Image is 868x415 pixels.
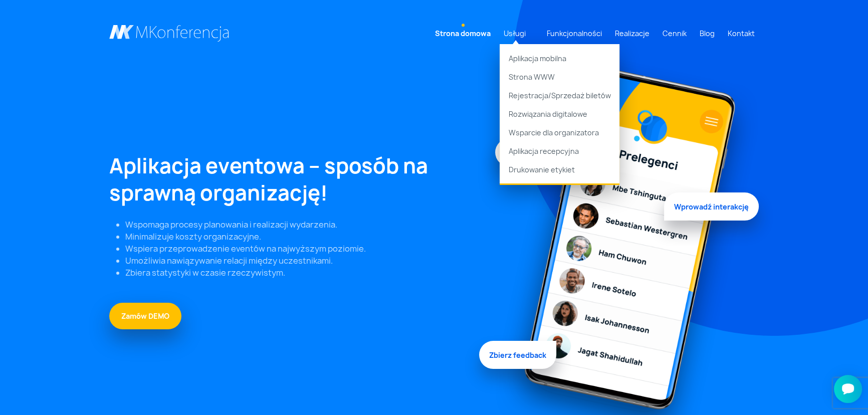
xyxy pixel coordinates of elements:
li: Minimalizuje koszty organizacyjne. [125,231,483,243]
a: Zamów DEMO [109,303,181,329]
a: Drukowanie etykiet [500,160,619,184]
a: Wsparcie dla organizatora [500,123,619,142]
li: Wspiera przeprowadzenie eventów na najwyższym poziomie. [125,243,483,255]
a: Realizacje [611,24,654,43]
a: Strona WWW [500,68,619,86]
a: Kontakt [724,24,759,43]
span: Zbierz feedback [479,343,556,371]
a: Strona domowa [431,24,495,43]
h1: Aplikacja eventowa – sposób na sprawną organizację! [109,152,483,206]
a: Aplikacja mobilna [500,44,619,68]
span: Informuj na bieżąco [495,136,584,164]
span: Wprowadź interakcję [664,195,759,223]
a: Aplikacja recepcyjna [500,142,619,160]
a: Cennik [659,24,691,43]
iframe: Smartsupp widget button [834,375,862,403]
a: Rozwiązania digitalowe [500,105,619,123]
li: Zbiera statystyki w czasie rzeczywistym. [125,267,483,279]
li: Umożliwia nawiązywanie relacji między uczestnikami. [125,255,483,267]
a: Usługi [500,24,530,43]
a: Rejestracja/Sprzedaż biletów [500,86,619,105]
a: Funkcjonalności [543,24,606,43]
li: Wspomaga procesy planowania i realizacji wydarzenia. [125,219,483,231]
a: Blog [696,24,719,43]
